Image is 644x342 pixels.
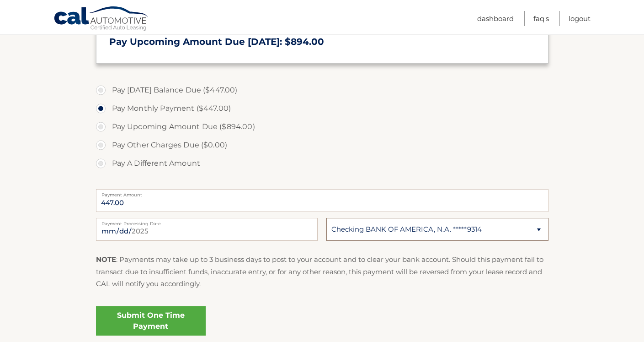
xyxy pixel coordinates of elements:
label: Pay [DATE] Balance Due ($447.00) [96,81,548,99]
a: Dashboard [477,11,514,26]
h3: Pay Upcoming Amount Due [DATE]: $894.00 [109,36,535,48]
label: Payment Amount [96,189,548,196]
label: Pay Other Charges Due ($0.00) [96,136,548,154]
label: Pay Monthly Payment ($447.00) [96,99,548,118]
label: Pay Upcoming Amount Due ($894.00) [96,118,548,136]
a: Cal Automotive [53,6,149,33]
a: FAQ's [533,11,549,26]
label: Pay A Different Amount [96,154,548,173]
input: Payment Date [96,218,318,241]
a: Submit One Time Payment [96,306,206,336]
input: Payment Amount [96,189,548,212]
a: Logout [569,11,591,26]
label: Payment Processing Date [96,218,318,225]
strong: NOTE [96,255,116,264]
p: : Payments may take up to 3 business days to post to your account and to clear your bank account.... [96,254,548,290]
